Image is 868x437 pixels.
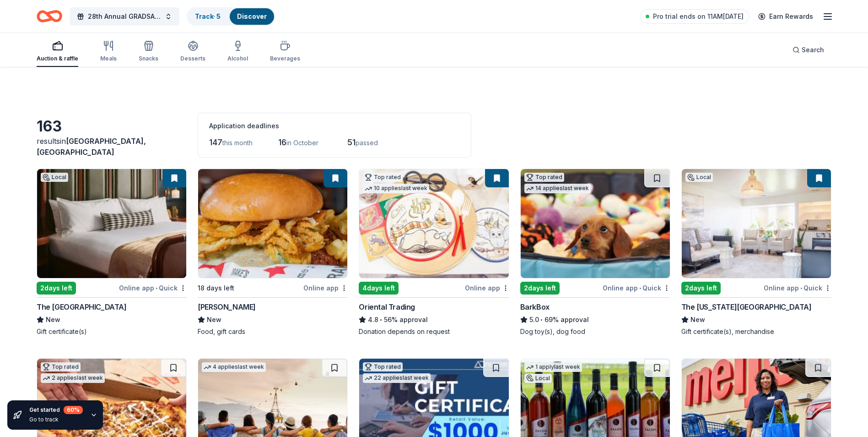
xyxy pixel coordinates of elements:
span: 4.8 [368,314,378,325]
a: Image for Oriental TradingTop rated10 applieslast week4days leftOnline appOriental Trading4.8•56%... [359,169,509,336]
div: 10 applies last week [363,184,429,193]
a: Track· 5 [195,12,221,20]
div: 60 % [64,406,83,414]
button: Search [785,41,831,59]
a: Image for BarkBoxTop rated14 applieslast week2days leftOnline app•QuickBarkBox5.0•69% approvalDog... [520,169,670,336]
div: Application deadlines [209,120,460,131]
div: Top rated [41,362,81,371]
div: 1 apply last week [524,362,582,372]
div: The [US_STATE][GEOGRAPHIC_DATA] [681,301,812,312]
div: Desserts [180,55,205,62]
div: 2 days left [37,282,76,295]
div: Alcohol [227,55,248,62]
div: Online app Quick [119,282,187,294]
div: 163 [37,117,187,136]
span: • [800,284,802,292]
span: New [690,314,705,325]
div: Food, gift cards [198,327,348,336]
span: 28th Annual GRADSA Buddy Walk/5K & Silent Auction [88,11,161,22]
a: Home [37,5,62,27]
a: Image for Drake's18 days leftOnline app[PERSON_NAME]NewFood, gift cards [198,169,348,336]
img: Image for BarkBox [521,169,670,278]
div: Donation depends on request [359,327,509,336]
div: [PERSON_NAME] [198,301,256,312]
div: Meals [100,55,117,62]
button: Meals [100,37,117,67]
div: Top rated [524,173,564,182]
img: Image for The Manchester Hotel [37,169,186,278]
div: 2 days left [681,282,721,295]
span: • [540,316,543,323]
div: Online app Quick [764,282,831,294]
span: in [37,137,146,157]
span: New [46,314,60,325]
span: this month [222,139,253,147]
button: Alcohol [227,37,248,67]
div: 22 applies last week [363,373,431,383]
div: Top rated [363,362,403,371]
div: Local [524,374,552,383]
a: Image for The Manchester HotelLocal2days leftOnline app•QuickThe [GEOGRAPHIC_DATA]NewGift certifi... [37,169,187,336]
div: Go to track [29,416,83,423]
div: Local [685,173,713,182]
a: Earn Rewards [753,8,819,25]
div: Auction & raffle [37,55,78,62]
div: 2 days left [520,282,560,295]
div: 18 days left [198,283,234,294]
span: 147 [209,137,222,147]
button: Snacks [139,37,158,67]
div: Oriental Trading [359,301,415,312]
span: Search [802,44,824,55]
div: Gift certificate(s) [37,327,187,336]
button: Beverages [270,37,300,67]
div: Top rated [363,173,403,182]
div: Gift certificate(s), merchandise [681,327,831,336]
img: Image for Oriental Trading [359,169,508,278]
button: 28th Annual GRADSA Buddy Walk/5K & Silent Auction [70,7,179,26]
span: New [207,314,221,325]
div: BarkBox [520,301,550,312]
span: • [639,284,641,292]
div: 4 applies last week [202,362,266,372]
span: 16 [278,137,286,147]
div: Online app [465,282,509,294]
div: 4 days left [359,282,399,295]
span: in October [286,139,318,147]
span: • [380,316,383,323]
div: Online app Quick [603,282,670,294]
span: 51 [347,137,356,147]
img: Image for Drake's [198,169,347,278]
button: Desserts [180,37,205,67]
div: 56% approval [359,314,509,325]
div: Get started [29,406,83,414]
span: [GEOGRAPHIC_DATA], [GEOGRAPHIC_DATA] [37,137,146,157]
div: Dog toy(s), dog food [520,327,670,336]
div: Snacks [139,55,158,62]
img: Image for The Kentucky Castle [682,169,831,278]
div: Local [41,173,68,182]
a: Discover [237,12,267,20]
div: The [GEOGRAPHIC_DATA] [37,301,127,312]
a: Image for The Kentucky CastleLocal2days leftOnline app•QuickThe [US_STATE][GEOGRAPHIC_DATA]NewGif... [681,169,831,336]
div: Online app [303,282,348,294]
button: Track· 5Discover [187,7,275,26]
span: 5.0 [529,314,539,325]
a: Pro trial ends on 11AM[DATE] [640,9,749,24]
div: 14 applies last week [524,184,591,193]
button: Auction & raffle [37,37,78,67]
span: passed [356,139,378,147]
span: Pro trial ends on 11AM[DATE] [653,11,744,22]
div: Beverages [270,55,300,62]
div: 69% approval [520,314,670,325]
div: results [37,136,187,158]
span: • [156,284,157,292]
div: 2 applies last week [41,373,105,383]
